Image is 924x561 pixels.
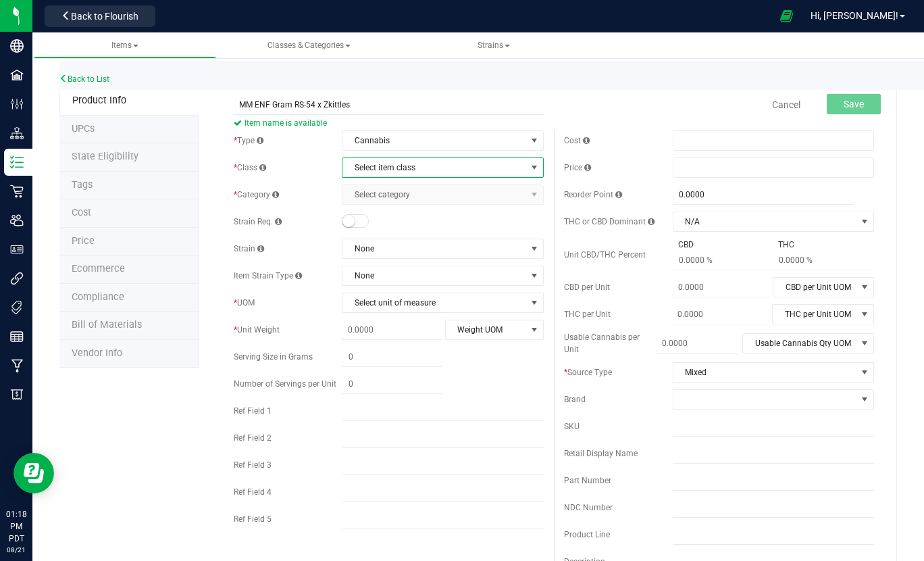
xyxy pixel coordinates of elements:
[673,212,856,231] span: N/A
[234,433,272,443] span: Ref Field 2
[234,352,313,362] span: Serving Size in Grams
[342,266,525,285] span: None
[673,363,856,382] span: Mixed
[10,126,24,140] inline-svg: Distribution
[10,388,24,401] inline-svg: Billing
[856,278,873,297] span: select
[72,207,91,218] span: Cost
[10,185,24,198] inline-svg: Retail
[564,333,640,354] span: Usable Cannabis per Unit
[673,251,773,270] input: 0.0000 %
[526,320,543,339] span: select
[234,136,263,145] span: Type
[234,460,272,470] span: Ref Field 3
[72,151,138,162] span: Tag
[743,334,856,353] span: Usable Cannabis Qty UOM
[673,185,854,204] input: 0.0000
[564,310,611,319] span: THC per Unit
[234,487,272,497] span: Ref Field 4
[6,545,26,555] p: 08/21
[234,244,264,253] span: Strain
[773,251,873,270] input: 0.0000 %
[14,453,54,493] iframe: Resource center
[526,131,543,150] span: select
[234,163,266,172] span: Class
[10,68,24,82] inline-svg: Facilities
[72,95,126,106] span: Product Info
[342,158,525,177] span: Select item class
[856,305,873,324] span: select
[526,158,543,177] span: select
[10,243,24,256] inline-svg: User Roles
[564,283,610,292] span: CBD per Unit
[342,131,525,150] span: Cannabis
[772,98,800,112] a: Cancel
[267,41,351,50] span: Classes & Categories
[564,190,622,199] span: Reorder Point
[59,74,109,84] a: Back to List
[234,115,544,131] span: Item name is available
[564,503,613,512] span: NDC Number
[45,5,155,27] button: Back to Flourish
[856,363,873,382] span: select
[10,214,24,227] inline-svg: Users
[234,379,336,389] span: Number of Servings per Unit
[342,293,525,312] span: Select unit of measure
[10,301,24,314] inline-svg: Tags
[72,291,124,303] span: Compliance
[10,155,24,169] inline-svg: Inventory
[234,325,280,335] span: Unit Weight
[564,250,646,260] span: Unit CBD/THC Percent
[564,136,590,145] span: Cost
[72,263,125,274] span: Ecommerce
[72,179,93,191] span: Tag
[342,347,442,366] input: 0
[10,330,24,343] inline-svg: Reports
[111,41,138,50] span: Items
[446,320,526,339] span: Weight UOM
[564,530,610,539] span: Product Line
[10,359,24,372] inline-svg: Manufacturing
[671,278,770,297] input: 0.0000
[72,319,142,331] span: Bill of Materials
[673,239,699,251] span: CBD
[234,95,544,115] input: Item name
[564,217,654,226] span: THC or CBD Dominant
[72,347,122,359] span: Vendor Info
[234,406,272,416] span: Ref Field 1
[234,217,282,226] span: Strain Req.
[771,3,802,29] span: Open Ecommerce Menu
[71,11,138,22] span: Back to Flourish
[773,305,856,324] span: THC per Unit UOM
[72,123,95,135] span: Tag
[72,235,95,247] span: Price
[234,271,302,280] span: Item Strain Type
[526,293,543,312] span: select
[671,305,769,324] input: 0.0000
[234,190,279,199] span: Category
[342,374,442,393] input: 0
[564,368,612,377] span: Source Type
[656,334,740,353] input: 0.0000
[773,239,800,251] span: THC
[234,298,255,308] span: UOM
[564,163,591,172] span: Price
[564,422,580,431] span: SKU
[844,99,864,109] span: Save
[811,10,898,21] span: Hi, [PERSON_NAME]!
[773,278,856,297] span: CBD per Unit UOM
[564,449,638,458] span: Retail Display Name
[827,94,881,114] button: Save
[564,395,586,404] span: Brand
[478,41,510,50] span: Strains
[6,508,26,545] p: 01:18 PM PDT
[342,239,525,258] span: None
[10,39,24,53] inline-svg: Company
[10,97,24,111] inline-svg: Configuration
[856,212,873,231] span: select
[341,320,442,339] input: 0.0000
[10,272,24,285] inline-svg: Integrations
[234,514,272,524] span: Ref Field 5
[564,476,611,485] span: Part Number
[856,334,873,353] span: select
